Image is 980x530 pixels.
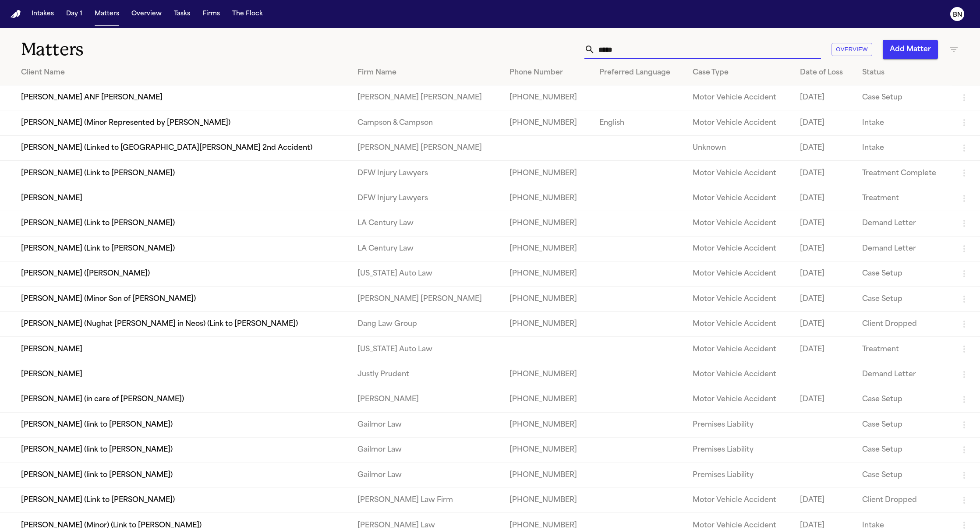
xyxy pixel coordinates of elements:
[855,438,952,463] td: Case Setup
[11,10,21,18] a: Home
[855,161,952,186] td: Treatment Complete
[229,6,266,22] button: The Flock
[855,387,952,412] td: Case Setup
[599,67,679,78] div: Preferred Language
[686,387,793,412] td: Motor Vehicle Accident
[350,337,502,362] td: [US_STATE] Auto Law
[686,110,793,135] td: Motor Vehicle Accident
[686,286,793,311] td: Motor Vehicle Accident
[350,161,502,186] td: DFW Injury Lawyers
[11,10,21,18] img: Finch Logo
[686,236,793,261] td: Motor Vehicle Accident
[509,67,585,78] div: Phone Number
[502,488,592,513] td: [PHONE_NUMBER]
[686,186,793,211] td: Motor Vehicle Accident
[793,337,856,362] td: [DATE]
[855,261,952,286] td: Case Setup
[686,261,793,286] td: Motor Vehicle Accident
[357,67,495,78] div: Firm Name
[199,6,223,22] button: Firms
[793,286,856,311] td: [DATE]
[686,311,793,336] td: Motor Vehicle Accident
[855,463,952,488] td: Case Setup
[91,6,123,22] button: Matters
[793,186,856,211] td: [DATE]
[793,211,856,236] td: [DATE]
[28,6,57,22] button: Intakes
[686,412,793,437] td: Premises Liability
[686,135,793,160] td: Unknown
[502,387,592,412] td: [PHONE_NUMBER]
[502,211,592,236] td: [PHONE_NUMBER]
[502,362,592,387] td: [PHONE_NUMBER]
[170,6,194,22] button: Tasks
[350,311,502,336] td: Dang Law Group
[855,85,952,110] td: Case Setup
[502,286,592,311] td: [PHONE_NUMBER]
[855,236,952,261] td: Demand Letter
[592,110,686,135] td: English
[686,161,793,186] td: Motor Vehicle Accident
[350,412,502,437] td: Gailmor Law
[350,85,502,110] td: [PERSON_NAME] [PERSON_NAME]
[686,362,793,387] td: Motor Vehicle Accident
[502,311,592,336] td: [PHONE_NUMBER]
[855,488,952,513] td: Client Dropped
[953,12,962,18] text: BN
[350,211,502,236] td: LA Century Law
[793,261,856,286] td: [DATE]
[350,463,502,488] td: Gailmor Law
[350,186,502,211] td: DFW Injury Lawyers
[350,135,502,160] td: [PERSON_NAME] [PERSON_NAME]
[350,261,502,286] td: [US_STATE] Auto Law
[855,211,952,236] td: Demand Letter
[862,67,945,78] div: Status
[686,211,793,236] td: Motor Vehicle Accident
[502,186,592,211] td: [PHONE_NUMBER]
[350,387,502,412] td: [PERSON_NAME]
[693,67,786,78] div: Case Type
[128,6,165,22] button: Overview
[855,110,952,135] td: Intake
[793,311,856,336] td: [DATE]
[793,85,856,110] td: [DATE]
[855,286,952,311] td: Case Setup
[686,488,793,513] td: Motor Vehicle Accident
[793,488,856,513] td: [DATE]
[502,85,592,110] td: [PHONE_NUMBER]
[350,488,502,513] td: [PERSON_NAME] Law Firm
[793,135,856,160] td: [DATE]
[21,67,343,78] div: Client Name
[793,161,856,186] td: [DATE]
[350,110,502,135] td: Campson & Campson
[855,337,952,362] td: Treatment
[502,261,592,286] td: [PHONE_NUMBER]
[502,412,592,437] td: [PHONE_NUMBER]
[686,438,793,463] td: Premises Liability
[686,337,793,362] td: Motor Vehicle Accident
[855,135,952,160] td: Intake
[855,311,952,336] td: Client Dropped
[502,438,592,463] td: [PHONE_NUMBER]
[502,236,592,261] td: [PHONE_NUMBER]
[350,236,502,261] td: LA Century Law
[686,463,793,488] td: Premises Liability
[793,387,856,412] td: [DATE]
[883,40,938,59] button: Add Matter
[502,463,592,488] td: [PHONE_NUMBER]
[350,362,502,387] td: Justly Prudent
[502,161,592,186] td: [PHONE_NUMBER]
[686,85,793,110] td: Motor Vehicle Accident
[350,286,502,311] td: [PERSON_NAME] [PERSON_NAME]
[63,6,86,22] button: Day 1
[350,438,502,463] td: Gailmor Law
[502,110,592,135] td: [PHONE_NUMBER]
[800,67,849,78] div: Date of Loss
